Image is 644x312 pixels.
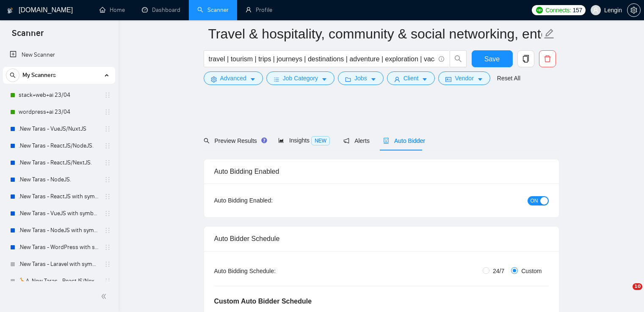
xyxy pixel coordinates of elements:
[345,76,351,82] span: folder
[343,138,349,144] span: notification
[404,74,419,83] span: Client
[321,76,327,82] span: caret-down
[518,266,545,276] span: Custom
[214,296,312,307] h5: Custom Auto Bidder Schedule
[214,196,326,205] div: Auto Bidding Enabled:
[204,137,265,144] span: Preview Results
[627,3,641,17] button: setting
[104,244,111,251] span: holder
[142,6,180,14] a: dashboardDashboard
[5,27,50,45] span: Scanner
[10,47,108,63] a: New Scanner
[19,137,99,154] a: .New Taras - ReactJS/NodeJS.
[489,266,508,276] span: 24/7
[6,72,19,78] span: search
[208,23,542,44] input: Scanner name...
[387,71,435,85] button: userClientcaret-down
[104,210,111,217] span: holder
[211,76,217,82] span: setting
[104,142,111,149] span: holder
[484,54,500,64] span: Save
[101,292,109,301] span: double-left
[214,159,549,183] div: Auto Bidding Enabled
[19,205,99,222] a: .New Taras - VueJS with symbols
[338,71,384,85] button: folderJobscaret-down
[394,76,400,82] span: user
[19,87,99,104] a: stack+web+ai 23/04
[283,74,318,83] span: Job Category
[214,227,549,251] div: Auto Bidder Schedule
[197,6,229,14] a: searchScanner
[278,137,330,144] span: Insights
[104,92,111,99] span: holder
[593,7,599,13] span: user
[260,137,268,144] div: Tooltip anchor
[204,138,210,144] span: search
[536,7,543,14] img: upwork-logo.png
[615,283,636,304] iframe: Intercom live chat
[266,71,334,85] button: barsJob Categorycaret-down
[370,76,376,82] span: caret-down
[518,55,534,63] span: copy
[633,283,642,290] span: 10
[627,7,641,14] a: setting
[104,261,111,268] span: holder
[19,154,99,171] a: .New Taras - ReactJS/NextJS.
[19,273,99,290] a: 🦒A .New Taras - ReactJS/NextJS usual 23/04
[354,74,367,83] span: Jobs
[545,5,571,15] span: Connects:
[6,68,19,82] button: search
[311,136,330,145] span: NEW
[104,126,111,132] span: holder
[100,6,125,14] a: homeHome
[104,176,111,183] span: holder
[104,109,111,115] span: holder
[209,54,435,64] input: Search Freelance Jobs...
[383,137,425,144] span: Auto Bidder
[544,28,555,39] span: edit
[278,137,284,143] span: area-chart
[19,104,99,120] a: wordpress+ai 23/04
[343,137,370,144] span: Alerts
[104,227,111,234] span: holder
[204,71,263,85] button: settingAdvancedcaret-down
[19,188,99,205] a: .New Taras - ReactJS with symbols
[422,76,428,82] span: caret-down
[214,266,326,276] div: Auto Bidding Schedule:
[539,50,556,67] button: delete
[220,74,246,83] span: Advanced
[627,7,640,14] span: setting
[455,74,473,83] span: Vendor
[104,193,111,200] span: holder
[19,120,99,137] a: .New Taras - VueJS/NuxtJS
[274,76,279,82] span: bars
[450,55,466,63] span: search
[7,4,13,17] img: logo
[19,222,99,239] a: .New Taras - NodeJS with symbols
[572,5,582,15] span: 157
[22,67,56,84] span: My Scanners
[246,6,272,14] a: userProfile
[104,159,111,166] span: holder
[539,55,556,63] span: delete
[477,76,483,82] span: caret-down
[250,76,256,82] span: caret-down
[19,256,99,273] a: .New Taras - Laravel with symbols
[104,278,111,285] span: holder
[19,239,99,256] a: .New Taras - WordPress with symbols
[517,50,534,67] button: copy
[3,47,115,63] li: New Scanner
[472,50,513,67] button: Save
[531,196,538,205] span: ON
[19,171,99,188] a: .New Taras - NodeJS.
[445,76,451,82] span: idcard
[497,74,520,83] a: Reset All
[450,50,467,67] button: search
[438,71,490,85] button: idcardVendorcaret-down
[439,56,444,62] span: info-circle
[383,138,389,144] span: robot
